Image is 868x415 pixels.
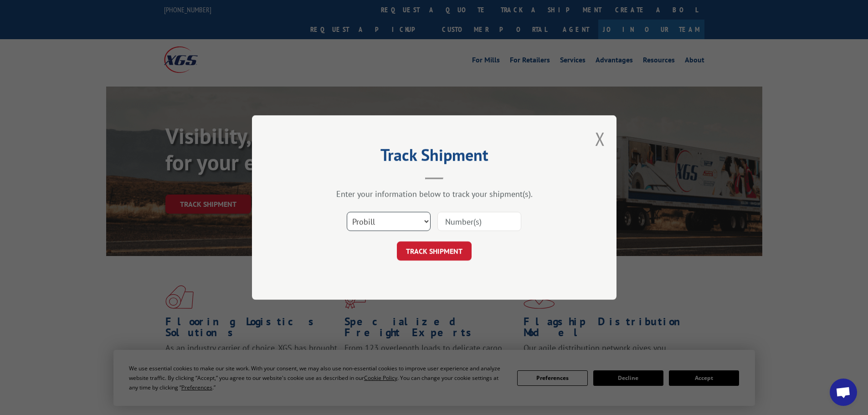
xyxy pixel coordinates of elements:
[595,127,605,151] button: Close modal
[397,241,472,261] button: TRACK SHIPMENT
[437,212,521,231] input: Number(s)
[298,149,571,166] h2: Track Shipment
[830,379,857,406] div: Open chat
[298,189,571,199] div: Enter your information below to track your shipment(s).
